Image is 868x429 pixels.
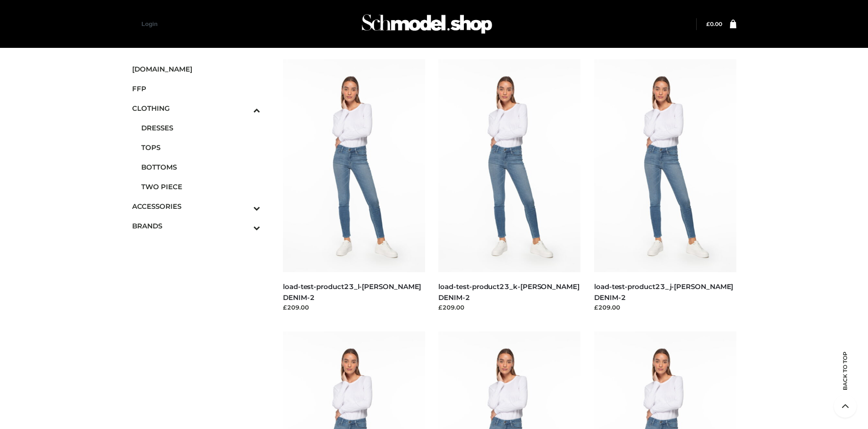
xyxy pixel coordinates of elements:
[132,196,261,216] a: ACCESSORIESToggle Submenu
[359,6,495,42] img: Schmodel Admin 964
[283,303,425,312] div: £209.00
[141,138,261,157] a: TOPS
[141,157,261,177] a: BOTTOMS
[141,118,261,138] a: DRESSES
[132,201,261,212] span: ACCESSORIES
[142,21,158,27] a: Login
[228,216,260,236] button: Toggle Submenu
[141,181,261,192] span: TWO PIECE
[438,282,579,301] a: load-test-product23_k-[PERSON_NAME] DENIM-2
[132,64,261,74] span: [DOMAIN_NAME]
[132,103,261,114] span: CLOTHING
[132,59,261,79] a: [DOMAIN_NAME]
[706,21,722,27] a: £0.00
[141,162,261,172] span: BOTTOMS
[438,303,580,312] div: £209.00
[283,282,421,301] a: load-test-product23_l-[PERSON_NAME] DENIM-2
[706,21,722,27] bdi: 0.00
[132,79,261,98] a: FFP
[132,216,261,236] a: BRANDSToggle Submenu
[594,303,736,312] div: £209.00
[834,367,857,390] span: Back to top
[132,221,261,231] span: BRANDS
[141,123,261,133] span: DRESSES
[228,98,260,118] button: Toggle Submenu
[132,98,261,118] a: CLOTHINGToggle Submenu
[141,177,261,196] a: TWO PIECE
[706,21,710,27] span: £
[132,83,261,94] span: FFP
[141,142,261,153] span: TOPS
[228,196,260,216] button: Toggle Submenu
[594,282,733,301] a: load-test-product23_j-[PERSON_NAME] DENIM-2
